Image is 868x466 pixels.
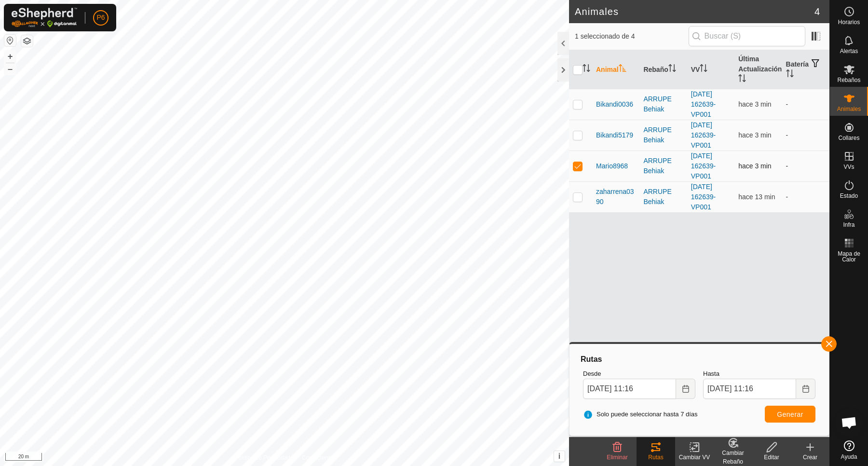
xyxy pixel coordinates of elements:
[838,19,860,25] span: Horarios
[703,369,815,379] label: Hasta
[637,453,675,462] div: Rutas
[738,100,771,108] span: 25 sept 2025, 11:13
[837,77,860,83] span: Rebaños
[691,121,716,149] a: [DATE] 162639-VP001
[687,50,734,89] th: VV
[782,50,829,89] th: Batería
[782,89,829,120] td: -
[96,13,105,23] span: P6
[592,50,639,89] th: Animal
[837,106,861,112] span: Animales
[796,379,815,399] button: Choose Date
[235,453,290,462] a: Política de Privacidad
[738,193,775,201] span: 25 sept 2025, 11:03
[738,76,746,83] p-sorticon: Activar para ordenar
[583,66,590,73] p-sorticon: Activar para ordenar
[765,406,815,423] button: Generar
[835,408,864,437] div: Chat abierto
[843,164,854,170] span: VVs
[786,71,794,79] p-sorticon: Activar para ordenar
[734,50,782,89] th: Última Actualización
[596,161,628,171] span: Mario8968
[583,369,695,379] label: Desde
[752,453,791,462] div: Editar
[12,8,77,27] img: Logo Gallagher
[782,181,829,212] td: -
[689,26,805,46] input: Buscar (S)
[554,451,565,462] button: i
[782,151,829,181] td: -
[814,4,820,19] span: 4
[714,449,752,466] div: Cambiar Rebaño
[558,452,560,460] span: i
[643,125,683,145] div: ARRUPE Behiak
[4,51,16,62] button: +
[643,94,683,114] div: ARRUPE Behiak
[843,222,854,228] span: Infra
[830,437,868,464] a: Ayuda
[691,152,716,180] a: [DATE] 162639-VP001
[832,251,866,262] span: Mapa de Calor
[302,453,334,462] a: Contáctenos
[838,135,859,141] span: Collares
[700,66,707,73] p-sorticon: Activar para ordenar
[619,66,626,73] p-sorticon: Activar para ordenar
[841,454,857,460] span: Ayuda
[4,63,16,75] button: –
[575,31,689,41] span: 1 seleccionado de 4
[691,183,716,211] a: [DATE] 162639-VP001
[575,6,814,17] h2: Animales
[738,162,771,170] span: 25 sept 2025, 11:13
[21,35,33,47] button: Capas del Mapa
[840,193,858,199] span: Estado
[777,411,803,418] span: Generar
[840,48,858,54] span: Alertas
[782,120,829,151] td: -
[643,187,683,207] div: ARRUPE Behiak
[596,99,633,110] span: Bikandi0036
[579,354,819,365] div: Rutas
[643,156,683,176] div: ARRUPE Behiak
[668,66,676,73] p-sorticon: Activar para ordenar
[738,131,771,139] span: 25 sept 2025, 11:13
[691,90,716,118] a: [DATE] 162639-VP001
[675,453,714,462] div: Cambiar VV
[791,453,829,462] div: Crear
[583,410,698,419] span: Solo puede seleccionar hasta 7 días
[596,130,633,140] span: Bikandi5179
[4,35,16,46] button: Restablecer Mapa
[596,187,636,207] span: zaharrena0390
[676,379,695,399] button: Choose Date
[607,454,627,461] span: Eliminar
[639,50,687,89] th: Rebaño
